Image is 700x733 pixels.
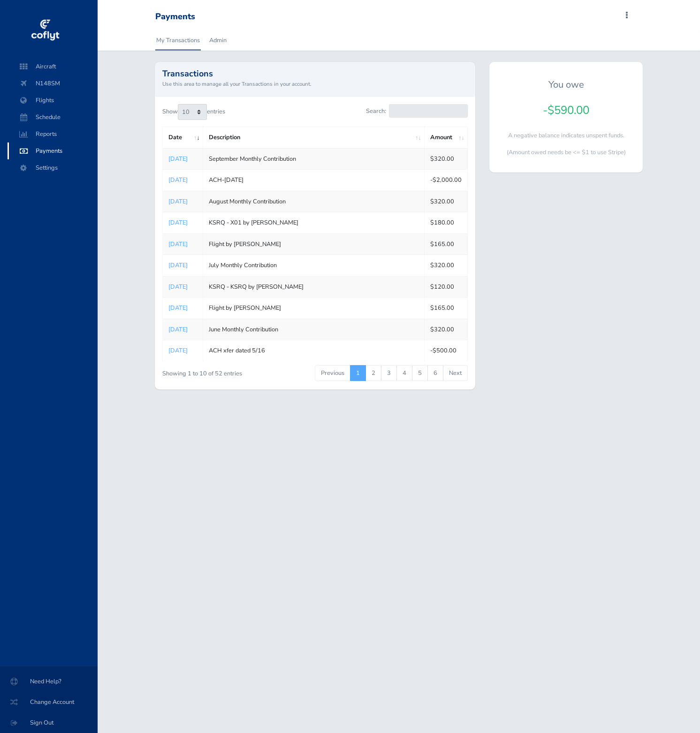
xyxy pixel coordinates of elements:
img: coflyt logo [30,16,61,45]
a: 1 [350,365,366,381]
td: ACH xfer dated 5/16 [203,340,425,361]
span: Schedule [17,109,88,126]
td: $320.00 [425,255,468,276]
span: Change Account [11,694,86,711]
a: 5 [412,365,428,381]
td: August Monthly Contribution [203,191,425,212]
a: Next [443,365,468,381]
a: Admin [208,30,228,51]
h2: Transactions [162,69,468,78]
a: [DATE] [168,283,188,291]
h5: You owe [497,79,635,90]
th: Description: activate to sort column ascending [203,127,425,148]
a: [DATE] [168,155,188,163]
td: $180.00 [425,212,468,233]
span: Need Help? [11,673,86,690]
td: $165.00 [425,233,468,254]
td: $165.00 [425,298,468,319]
h4: -$590.00 [497,104,635,117]
td: $320.00 [425,191,468,212]
td: Flight by [PERSON_NAME] [203,298,425,319]
td: KSRQ - KSRQ by [PERSON_NAME] [203,276,425,297]
a: [DATE] [168,304,188,312]
span: Aircraft [17,58,88,75]
a: [DATE] [168,176,188,184]
td: Flight by [PERSON_NAME] [203,233,425,254]
label: Search: [366,104,468,118]
a: [DATE] [168,346,188,355]
small: Use this area to manage all your Transactions in your account. [162,80,468,88]
th: Date: activate to sort column ascending [163,127,203,148]
a: [DATE] [168,218,188,227]
a: 4 [396,365,412,381]
span: Settings [17,159,88,176]
span: Flights [17,92,88,109]
td: $320.00 [425,148,468,169]
td: -$500.00 [425,340,468,361]
td: $120.00 [425,276,468,297]
span: Sign Out [11,714,86,731]
a: [DATE] [168,240,188,248]
span: N148SM [17,75,88,92]
span: Reports [17,126,88,142]
span: Payments [17,142,88,159]
td: September Monthly Contribution [203,148,425,169]
a: [DATE] [168,261,188,269]
input: Search: [389,104,468,118]
td: -$2,000.00 [425,170,468,191]
label: Show entries [162,104,225,120]
td: ACH-[DATE] [203,170,425,191]
a: [DATE] [168,197,188,206]
a: 6 [427,365,443,381]
td: July Monthly Contribution [203,255,425,276]
a: 3 [381,365,397,381]
p: (Amount owed needs be <= $1 to use Stripe) [497,148,635,157]
a: My Transactions [155,30,201,51]
a: [DATE] [168,325,188,334]
a: 2 [365,365,381,381]
div: Showing 1 to 10 of 52 entries [162,364,282,379]
select: Showentries [178,104,207,120]
td: June Monthly Contribution [203,319,425,340]
td: KSRQ - X01 by [PERSON_NAME] [203,212,425,233]
th: Amount: activate to sort column ascending [425,127,468,148]
p: A negative balance indicates unspent funds. [497,131,635,140]
td: $320.00 [425,319,468,340]
div: Payments [155,12,195,22]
